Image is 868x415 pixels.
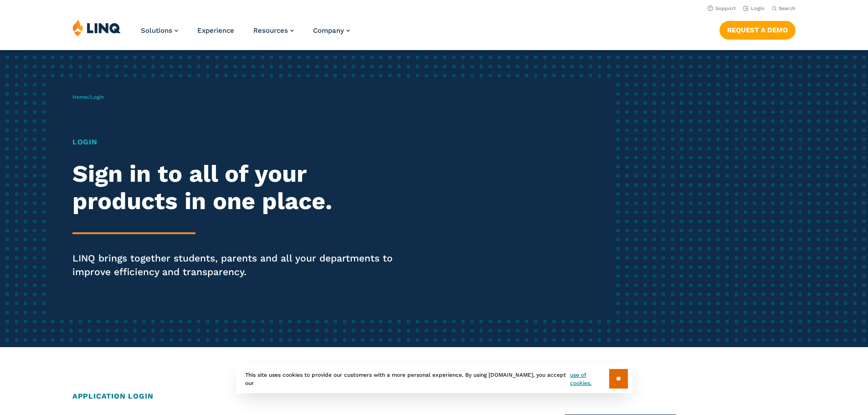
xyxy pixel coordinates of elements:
[743,5,765,11] a: Login
[708,5,736,11] a: Support
[772,5,796,12] button: Open Search Bar
[313,26,350,35] a: Company
[779,5,796,11] span: Search
[253,26,288,35] span: Resources
[90,94,104,100] span: Login
[570,371,609,387] a: use of cookies.
[72,94,104,100] span: /
[197,26,234,35] a: Experience
[719,21,796,39] a: Request a Demo
[141,26,178,35] a: Solutions
[313,26,344,35] span: Company
[72,94,88,100] a: Home
[72,137,407,148] h1: Login
[253,26,294,35] a: Resources
[72,19,121,36] img: LINQ | K‑12 Software
[141,26,172,35] span: Solutions
[719,19,796,39] nav: Button Navigation
[236,364,632,393] div: This site uses cookies to provide our customers with a more personal experience. By using [DOMAIN...
[72,160,407,215] h2: Sign in to all of your products in one place.
[72,251,407,279] p: LINQ brings together students, parents and all your departments to improve efficiency and transpa...
[141,19,350,49] nav: Primary Navigation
